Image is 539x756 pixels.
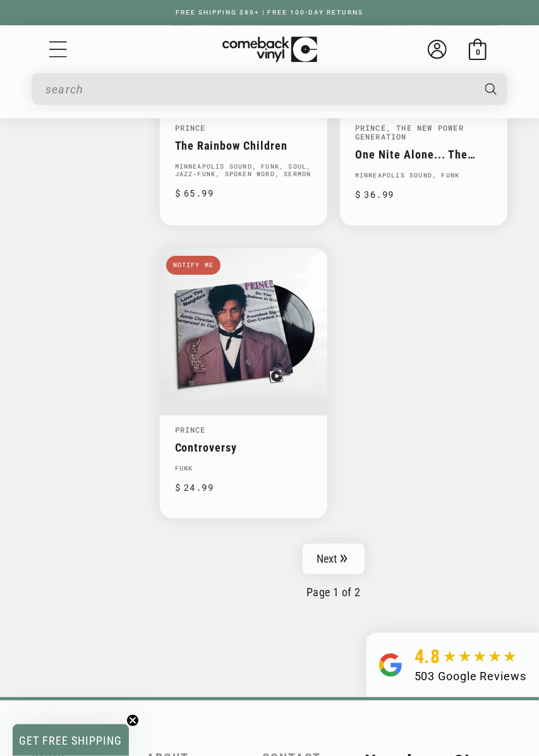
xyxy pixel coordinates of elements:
[47,39,69,60] summary: Menu
[160,544,507,599] nav: Pagination
[175,424,206,435] a: Prince
[415,645,440,668] span: 4.8
[366,633,539,697] a: 4.8 503 Google Reviews
[163,9,376,16] a: FREE SHIPPING $89+ | FREE 100-DAY RETURNS
[476,47,480,57] span: 0
[379,645,402,685] img: Group.svg
[444,651,516,663] img: star5.svg
[303,544,365,574] a: Next
[355,123,386,133] a: Prince
[175,123,206,133] a: Prince
[415,668,526,685] div: 503 Google Reviews
[32,73,507,105] div: Search
[175,441,312,454] a: Controversy
[45,76,473,102] input: When autocomplete results are available use up and down arrows to review and enter to select
[175,139,312,152] a: The Rainbow Children
[126,714,139,727] button: Close teaser
[474,73,509,105] button: Search
[222,37,317,63] img: ComebackVinyl.com
[13,724,129,756] div: GET FREE SHIPPINGClose teaser
[20,734,123,747] span: GET FREE SHIPPING
[355,123,464,141] a: , The New Power Generation
[160,585,507,599] p: Page 1 of 2
[355,148,492,161] a: One Nite Alone... The Aftershow: It Ain't Over! (Up Late With Prince & The NPG)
